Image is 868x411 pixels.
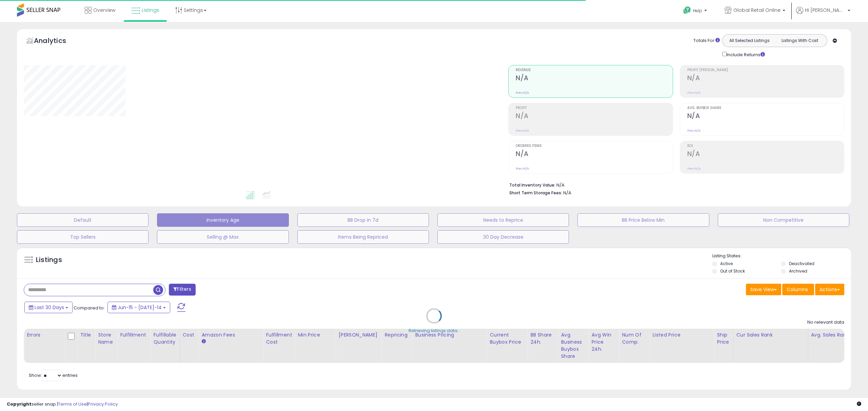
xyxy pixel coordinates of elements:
[509,182,555,188] b: Total Inventory Value:
[733,7,781,14] span: Global Retail Online
[17,213,149,227] button: Default
[516,112,672,121] h2: N/A
[516,91,529,95] small: Prev: N/A
[805,7,846,14] span: Hi [PERSON_NAME]
[774,36,825,45] button: Listings With Cost
[516,68,672,72] span: Revenue
[297,230,429,244] button: Items Being Repriced
[563,190,571,196] span: N/A
[409,328,459,334] div: Retrieving listings data..
[7,401,32,407] strong: Copyright
[718,213,849,227] button: Non Competitive
[157,213,289,227] button: Inventory Age
[297,213,429,227] button: BB Drop in 7d
[34,36,79,47] h5: Analytics
[58,401,87,407] a: Terms of Use
[687,150,844,159] h2: N/A
[516,167,529,171] small: Prev: N/A
[678,1,714,22] a: Help
[509,180,839,189] li: N/A
[687,144,844,148] span: ROI
[693,8,702,14] span: Help
[516,144,672,148] span: Ordered Items
[516,74,672,83] h2: N/A
[157,230,289,244] button: Selling @ Max
[88,401,118,407] a: Privacy Policy
[516,106,672,110] span: Profit
[516,150,672,159] h2: N/A
[687,129,701,133] small: Prev: N/A
[687,167,701,171] small: Prev: N/A
[687,106,844,110] span: Avg. Buybox Share
[693,38,720,44] div: Totals For
[687,91,701,95] small: Prev: N/A
[687,68,844,72] span: Profit [PERSON_NAME]
[437,230,569,244] button: 30 Day Decrease
[687,74,844,83] h2: N/A
[509,190,562,196] b: Short Term Storage Fees:
[93,7,115,14] span: Overview
[7,401,118,408] div: seller snap | |
[142,7,159,14] span: Listings
[796,7,850,22] a: Hi [PERSON_NAME]
[17,230,149,244] button: Top Sellers
[577,213,709,227] button: BB Price Below Min
[437,213,569,227] button: Needs to Reprice
[516,129,529,133] small: Prev: N/A
[683,6,691,15] i: Get Help
[687,112,844,121] h2: N/A
[717,50,773,58] div: Include Returns
[724,36,775,45] button: All Selected Listings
